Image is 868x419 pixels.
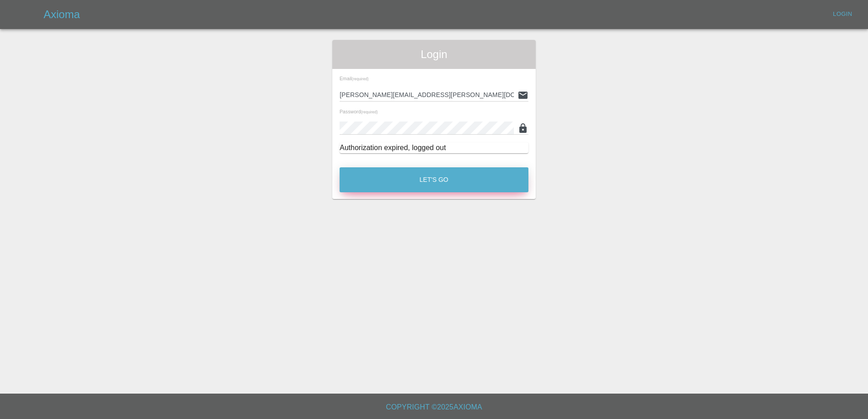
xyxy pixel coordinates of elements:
h5: Axioma [44,7,80,22]
a: Login [828,7,857,21]
span: Login [340,47,528,62]
small: (required) [352,77,369,81]
button: Let's Go [340,167,528,192]
span: Password [340,109,378,114]
small: (required) [361,110,378,114]
span: Email [340,76,369,81]
div: Authorization expired, logged out [340,142,528,153]
h6: Copyright © 2025 Axioma [7,401,861,414]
